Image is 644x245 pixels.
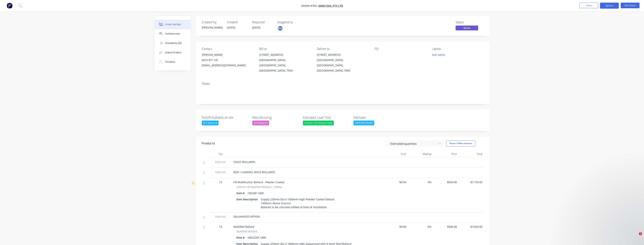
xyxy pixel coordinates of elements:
[236,197,259,202] div: Item Description
[202,52,253,57] div: [PERSON_NAME]
[252,115,299,120] label: Manufacturing
[202,52,253,68] div: [PERSON_NAME]0419 871 141[EMAIL_ADDRESS][DOMAIN_NAME]
[209,150,232,158] div: Qty
[202,63,253,68] div: [EMAIL_ADDRESS][DOMAIN_NAME]
[259,52,311,73] div: [STREET_ADDRESS][GEOGRAPHIC_DATA], [GEOGRAPHIC_DATA], [GEOGRAPHIC_DATA], 7054
[233,215,260,218] span: GALVANISED OPTION
[236,185,282,189] span: 220mm CB Modified Bollard - Yellow
[433,150,458,158] div: Price
[233,225,254,228] span: Modified Bollard
[382,150,408,158] div: Cost
[384,225,406,229] span: $0.00
[579,3,598,8] button: Close
[202,82,484,85] div: Notes
[252,20,273,24] div: Required
[317,57,368,73] div: [GEOGRAPHIC_DATA], [GEOGRAPHIC_DATA], [GEOGRAPHIC_DATA], 7050
[259,197,336,210] div: Supply 220mm Dia X 1800mm High Powder Coated Bollard 1000mm Above Ground Bollards to be concrete ...
[202,115,249,120] label: Forklift Avaliable on site
[202,20,222,24] div: Created by
[259,52,311,57] div: [STREET_ADDRESS]
[303,121,334,125] div: In Stock - As of Quote Date
[639,232,642,235] span: 1
[432,47,484,51] div: Labels
[317,52,368,73] div: [STREET_ADDRESS][GEOGRAPHIC_DATA], [GEOGRAPHIC_DATA], [GEOGRAPHIC_DATA], 7050
[375,47,426,51] div: PO
[460,180,482,184] span: $7,150.00
[155,20,190,29] button: Order details
[600,3,619,9] button: Options
[252,121,269,125] div: Not Required
[202,47,253,51] div: Contact
[317,52,368,57] div: [STREET_ADDRESS]
[301,4,319,8] span: Order #394 -
[233,180,284,184] span: CB Modification Bollard - Powder Coated
[233,170,275,174] span: BOH / LOADING DOCK BOLLARDS
[211,215,230,219] span: External
[236,190,246,196] div: Item #
[155,38,190,48] button: Checklists 0/0
[456,26,478,30] span: Quote
[165,51,181,54] div: Linked Orders
[458,150,484,158] div: Total
[317,47,368,51] div: Deliver to
[353,121,374,125] div: [PERSON_NAME]
[277,26,283,31] button: BM
[409,225,432,229] span: 0%
[227,26,235,29] span: [DATE]
[408,150,433,158] div: Markup
[202,121,218,125] div: Not Required
[353,115,401,120] label: Estimator
[202,26,222,29] div: [PERSON_NAME]
[165,60,175,64] div: Timeline
[219,225,222,229] span: 13
[384,180,406,184] span: $0.00
[252,26,260,29] span: [DATE]
[303,115,350,120] label: Estimated Lead Time
[165,23,181,26] div: Order details
[246,235,268,240] div: HDG220F-1800
[155,29,190,38] button: Collaborate
[211,170,230,174] span: External
[246,190,265,196] div: CB220F-1800
[460,225,482,229] span: $7,020.00
[236,229,257,233] span: Modified Bollard
[259,47,311,51] div: Bill to
[456,20,484,24] div: Status
[202,57,253,63] div: 0419 871 141
[202,141,215,146] div: Products
[233,160,255,164] span: COLES BOLLARDS
[319,4,343,8] a: DDM Civil Pty Ltd
[219,180,222,184] span: 13
[430,52,447,57] button: Add labels
[259,57,311,73] div: [GEOGRAPHIC_DATA], [GEOGRAPHIC_DATA], [GEOGRAPHIC_DATA], 7054
[621,3,639,8] button: Edit Quote
[236,235,246,240] div: Item #
[631,232,640,241] iframe: Intercom live chat
[155,48,190,57] button: Linked Orders
[277,20,315,24] div: Assigned to
[165,32,180,35] div: Collaborate
[7,3,12,8] img: Factory
[446,140,475,146] button: Show / Hide columns
[409,180,432,184] span: 0%
[155,57,190,67] button: Timeline
[165,41,182,45] div: Checklists 0/0
[435,225,457,229] span: $540.00
[211,160,230,164] span: External
[435,180,457,184] span: $550.00
[227,20,248,24] div: Created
